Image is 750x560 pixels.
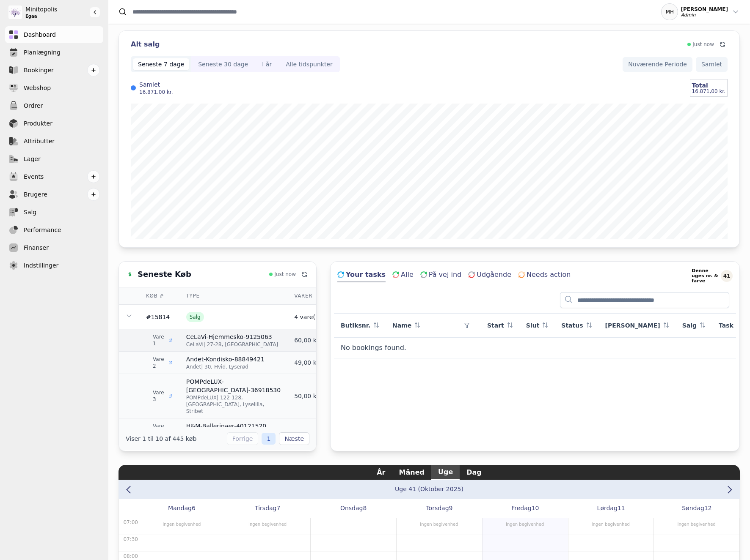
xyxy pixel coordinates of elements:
[5,97,103,114] a: Ordrer
[511,504,531,513] span: Fredag
[192,504,196,513] span: 6
[153,356,165,369] div: Vare 2
[186,377,281,394] div: POMPdeLUX-[GEOGRAPHIC_DATA]-36918530
[24,226,61,235] span: Performance
[123,553,138,559] span: 08:00
[337,270,386,282] button: Your tasks
[24,101,43,110] span: Ordrer
[279,432,309,445] button: Næste
[468,270,511,282] button: Udgående
[5,239,103,256] a: Finanser
[722,483,734,495] button: Next week
[401,270,414,280] span: Alle
[24,66,54,75] span: Bookinger
[561,321,583,330] span: Status
[5,62,103,79] a: Bookinger
[24,190,47,199] span: Brugere
[24,137,55,146] span: Attributter
[255,504,276,513] span: Tirsdag
[262,60,272,68] div: I år
[661,3,678,20] div: MH
[571,518,651,527] div: Ingen begivenhed
[449,504,453,513] span: 9
[168,504,192,513] span: Mandag
[299,269,309,279] button: Refresh data
[370,465,392,480] button: År view
[429,270,461,280] span: På vej ind
[340,504,363,513] span: Onsdag
[227,518,308,527] div: Ingen begivenhed
[392,465,431,480] button: Måned view
[138,60,184,68] div: Seneste 7 dage
[24,155,41,164] span: Lager
[139,287,179,305] th: Køb #
[24,261,58,270] span: Indstillinger
[420,270,461,282] button: På vej ind
[186,312,204,322] span: Salg
[131,56,191,72] button: Seneste 7 dage
[487,321,504,330] span: Start
[24,172,44,181] span: Events
[153,389,165,403] div: Vare 3
[262,433,276,445] span: 1
[146,313,173,321] div: #15814
[477,270,511,280] span: Udgående
[719,321,733,330] span: Task
[532,504,539,513] span: 10
[692,41,714,48] span: Just now
[704,504,712,513] span: 12
[24,84,51,93] span: Webshop
[717,39,728,49] button: Refresh data
[274,271,296,278] span: Just now
[186,355,281,363] div: Andet-Kondisko-88849421
[123,536,138,542] span: 07:30
[186,363,281,370] div: Andet
[277,504,281,513] span: 7
[124,483,135,495] button: Previous week
[341,321,370,330] span: Butiksnr.
[24,48,61,57] span: Planlægning
[141,518,222,527] div: Ingen begivenhed
[5,186,103,203] a: Brugere
[682,504,704,513] span: Søndag
[286,60,333,68] div: Alle tidspunkter
[460,465,488,480] button: Dag view
[721,270,733,282] div: 41
[605,321,660,330] span: [PERSON_NAME]
[5,168,103,185] a: Events
[5,79,103,96] a: Webshop
[24,119,52,128] span: Produkter
[656,518,737,527] div: Ingen begivenhed
[692,88,725,95] div: 16.871,00 kr.
[294,337,320,344] span: 60,00 kr.
[5,221,103,238] a: Performance
[363,504,367,513] span: 8
[692,81,725,90] div: Total
[227,432,259,445] button: Forrige
[5,26,103,43] a: Dashboard
[696,57,728,72] button: Samlet
[186,341,281,348] div: CeLaVi
[399,518,480,527] div: Ingen begivenhed
[255,56,279,72] button: I år
[186,422,281,430] div: H&M-Ballerinaer-40121520
[204,341,278,347] span: | 27-28, [GEOGRAPHIC_DATA]
[294,426,320,433] span: 25,00 kr.
[485,518,565,527] div: Ingen begivenhed
[198,60,248,68] div: Seneste 30 dage
[5,204,103,221] a: Salg
[24,208,36,217] span: Salg
[139,80,173,89] label: Samlet
[5,44,103,61] a: Planlægning
[186,333,281,341] div: CeLaVi-Hjemmesko-9125063
[392,321,411,330] span: Name
[90,7,100,17] button: Gør sidebaren større eller mindre
[201,364,248,370] span: | 30, Hvid, Lyserød
[294,313,320,321] div: 4 vare(r)
[623,57,692,72] button: Nuværende Periode
[527,270,571,280] span: Needs action
[346,270,386,280] span: Your tasks
[191,56,255,72] button: Seneste 30 dage
[661,3,740,20] button: MH[PERSON_NAME]Admin
[294,359,320,366] span: 49,00 kr.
